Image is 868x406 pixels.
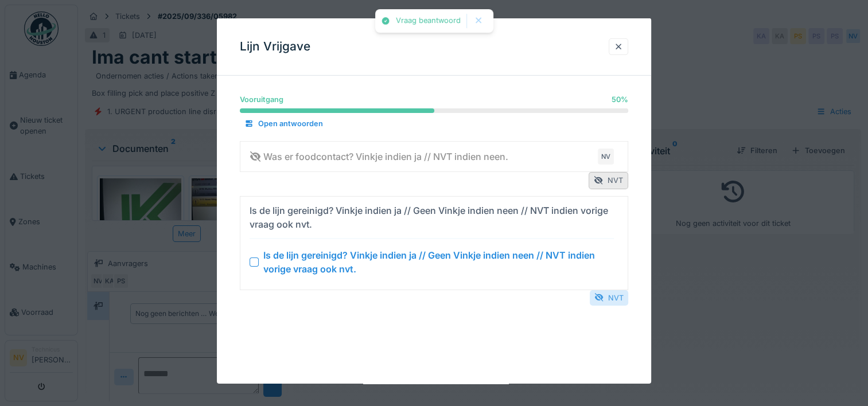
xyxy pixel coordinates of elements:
summary: Was er foodcontact? Vinkje indien ja // NVT indien neen.NV [245,146,623,167]
div: NVT [590,290,628,305]
div: NVT [589,172,628,189]
div: NV [598,149,614,165]
div: Is de lijn gereinigd? Vinkje indien ja // Geen Vinkje indien neen // NVT indien vorige vraag ook ... [250,203,609,231]
h3: Lijn Vrijgave [240,40,310,54]
div: Is de lijn gereinigd? Vinkje indien ja // Geen Vinkje indien neen // NVT indien vorige vraag ook ... [263,248,614,275]
div: Was er foodcontact? Vinkje indien ja // NVT indien neen. [250,150,508,163]
div: Vooruitgang [240,94,283,105]
div: 50 % [612,94,628,105]
div: Open antwoorden [240,116,328,131]
progress: 50 % [240,108,628,113]
summary: Is de lijn gereinigd? Vinkje indien ja // Geen Vinkje indien neen // NVT indien vorige vraag ook ... [245,201,623,284]
div: Vraag beantwoord [396,16,461,26]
